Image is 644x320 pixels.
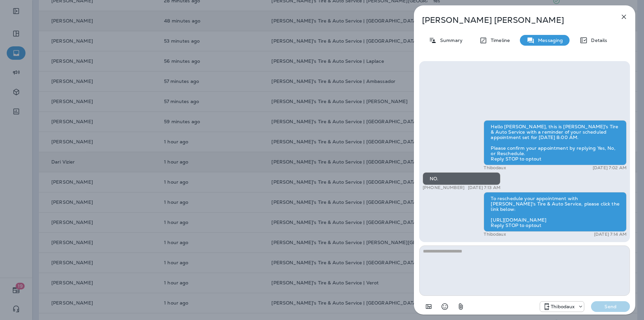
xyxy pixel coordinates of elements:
p: [DATE] 7:02 AM [593,165,627,171]
p: Thibodaux [484,232,505,237]
div: Hello [PERSON_NAME], this is [PERSON_NAME]'s Tire & Auto Service with a reminder of your schedule... [484,120,627,165]
p: [PHONE_NUMBER] [423,185,465,190]
p: Summary [437,38,463,43]
div: +1 (985) 446-2777 [540,303,584,311]
div: NO. [423,172,500,185]
p: Thibodaux [551,304,575,309]
p: [DATE] 7:13 AM [468,185,500,190]
p: Details [588,38,607,43]
div: To reschedule your appointment with [PERSON_NAME]'s Tire & Auto Service, please click the link be... [484,192,627,232]
p: [DATE] 7:14 AM [594,232,627,237]
p: Messaging [535,38,563,43]
p: Thibodaux [484,165,505,171]
p: Timeline [487,38,510,43]
button: Select an emoji [438,300,451,313]
button: Add in a premade template [422,300,435,313]
p: [PERSON_NAME] [PERSON_NAME] [422,15,605,25]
